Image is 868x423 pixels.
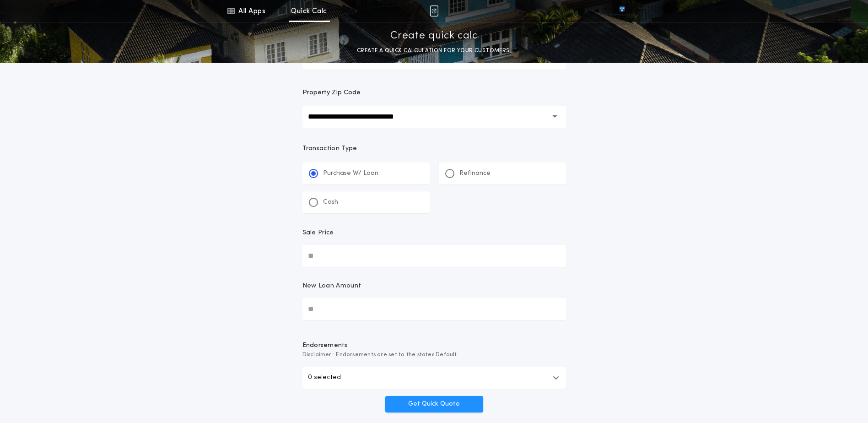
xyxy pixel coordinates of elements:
label: Property Zip Code [302,87,361,98]
img: img [430,5,438,16]
p: 0 selected [308,372,341,383]
img: vs-icon [603,6,641,16]
p: Purchase W/ Loan [323,169,378,178]
button: 0 selected [302,367,566,389]
span: Disclaimer : Endorsements are set to the states Default [302,350,566,359]
p: Create quick calc [390,29,478,43]
input: New Loan Amount [302,298,566,320]
button: Get Quick Quote [385,396,483,412]
span: Endorsements [302,341,566,350]
p: Transaction Type [302,144,566,153]
p: Sale Price [302,228,334,238]
p: Cash [323,198,338,207]
p: CREATE A QUICK CALCULATION FOR YOUR CUSTOMERS. [357,46,511,55]
input: Sale Price [302,245,566,267]
p: Refinance [459,169,491,178]
p: New Loan Amount [302,282,361,291]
